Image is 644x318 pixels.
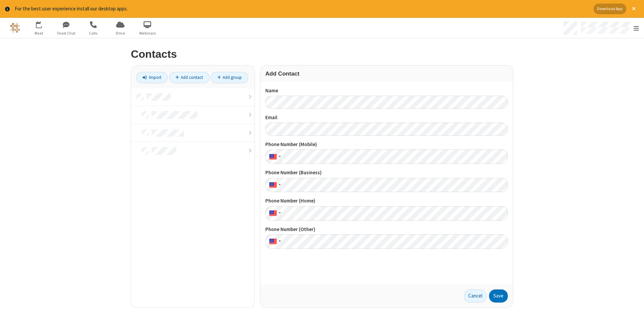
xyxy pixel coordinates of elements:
a: Import [136,72,168,83]
label: Phone Number (Home) [265,197,508,205]
span: Drive [108,30,133,36]
button: Download App [594,4,626,14]
div: 2 [40,21,45,27]
div: United States: + 1 [265,149,283,164]
label: Email [265,114,508,122]
div: United States: + 1 [265,234,283,249]
div: Open menu [561,18,644,38]
div: For the best user experience install our desktop apps. [15,5,589,13]
img: QA Selenium DO NOT DELETE OR CHANGE [10,23,20,33]
a: Add contact [169,72,210,83]
div: United States: + 1 [265,178,283,192]
span: Meet [26,30,51,36]
button: Save [489,289,508,303]
label: Name [265,87,508,95]
h3: Add Contact [265,71,508,77]
a: Cancel [464,289,487,303]
span: Team Chat [53,30,78,36]
h2: Contacts [131,48,513,60]
a: Add group [211,72,248,83]
iframe: Chat [627,301,639,313]
label: Phone Number (Business) [265,169,508,177]
div: United States: + 1 [265,206,283,221]
span: Webinars [135,30,160,36]
button: Close alert [629,4,639,14]
label: Phone Number (Other) [265,226,508,233]
span: Calls [80,30,106,36]
label: Phone Number (Mobile) [265,141,508,148]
